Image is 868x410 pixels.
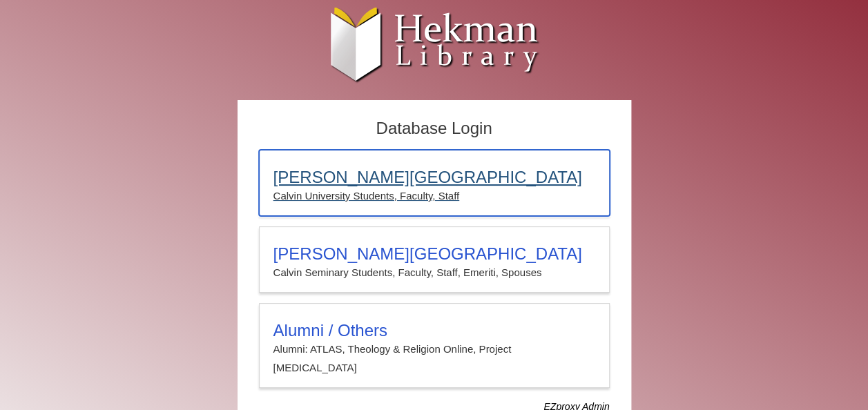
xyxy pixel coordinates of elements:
[273,244,595,264] h3: [PERSON_NAME][GEOGRAPHIC_DATA]
[273,340,595,377] p: Alumni: ATLAS, Theology & Religion Online, Project [MEDICAL_DATA]
[273,187,595,205] p: Calvin University Students, Faculty, Staff
[273,168,595,187] h3: [PERSON_NAME][GEOGRAPHIC_DATA]
[259,150,610,216] a: [PERSON_NAME][GEOGRAPHIC_DATA]Calvin University Students, Faculty, Staff
[273,264,595,282] p: Calvin Seminary Students, Faculty, Staff, Emeriti, Spouses
[252,115,617,143] h2: Database Login
[259,226,610,293] a: [PERSON_NAME][GEOGRAPHIC_DATA]Calvin Seminary Students, Faculty, Staff, Emeriti, Spouses
[273,321,595,377] summary: Alumni / OthersAlumni: ATLAS, Theology & Religion Online, Project [MEDICAL_DATA]
[273,321,595,340] h3: Alumni / Others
